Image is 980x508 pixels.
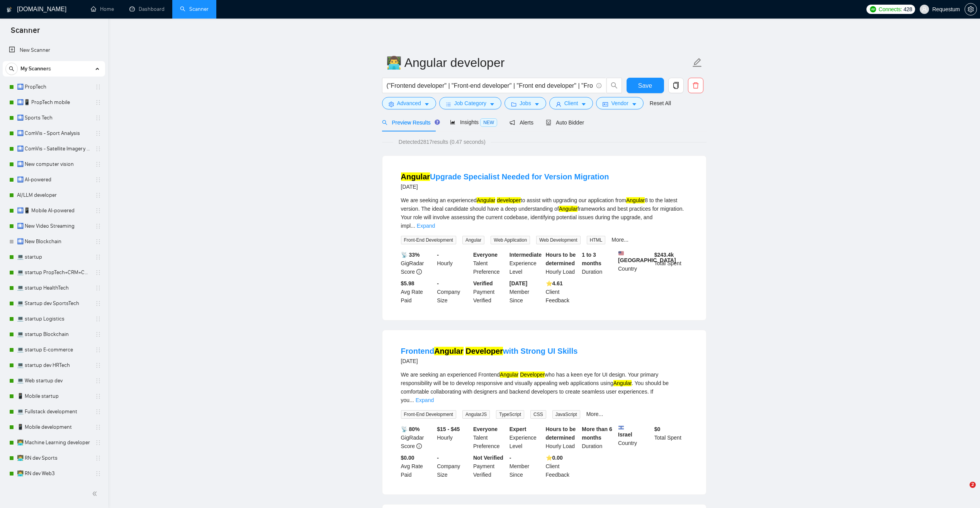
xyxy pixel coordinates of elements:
a: 💻 startup Logistics [17,311,90,327]
div: Talent Preference [472,425,508,450]
button: search [606,78,622,93]
a: 💻 startup dev HRTech [17,358,90,373]
div: Experience Level [508,425,544,450]
a: 💻 startup Blockchain [17,327,90,342]
a: 🛄 ComVis - Sport Analysis [17,126,90,141]
b: Everyone [473,426,498,432]
span: holder [95,378,101,384]
b: ⭐️ 4.61 [546,280,563,286]
b: Everyone [473,252,498,258]
div: Hourly Load [544,425,581,450]
b: 1 to 3 months [582,252,601,266]
button: copy [668,78,684,93]
div: Payment Verified [472,453,508,479]
button: barsJob Categorycaret-down [439,97,501,109]
div: Client Feedback [544,453,581,479]
div: Member Since [508,453,544,479]
div: Avg Rate Paid [399,453,436,479]
button: userClientcaret-down [549,97,593,109]
span: copy [669,82,683,89]
a: More... [586,411,603,417]
a: 🛄📱 Mobile AI-powered [17,203,90,218]
div: Payment Verified [472,279,508,305]
b: - [437,280,439,286]
b: $15 - $45 [437,426,460,432]
b: Verified [473,280,493,286]
b: [DATE] [510,280,527,286]
span: caret-down [489,101,495,107]
span: holder [95,424,101,430]
span: Advanced [397,99,421,107]
span: user [556,101,561,107]
span: Preview Results [382,119,438,126]
b: ⭐️ 0.00 [546,455,563,461]
a: 👨‍💻 RN dev Web3 [17,466,90,481]
span: ... [411,223,415,229]
div: Tooltip anchor [434,119,441,126]
span: holder [95,84,101,90]
span: Jobs [520,99,531,107]
a: homeHome [91,6,114,12]
span: double-left [92,490,100,498]
div: We are seeking an experienced to assist with upgrading our application from 8 to the latest versi... [401,196,688,230]
span: search [607,82,622,89]
span: holder [95,269,101,276]
b: Intermediate [510,252,542,258]
span: holder [95,146,101,152]
a: More... [611,237,628,243]
span: delete [688,82,703,89]
a: 🛄 Sports Tech [17,110,90,126]
a: setting [965,6,977,12]
div: Talent Preference [472,251,508,276]
b: Hours to be determined [546,252,576,266]
span: Connects: [879,5,902,14]
span: holder [95,331,101,338]
span: Insights [450,119,497,125]
span: holder [95,254,101,260]
a: 🛄 New Blockchain [17,234,90,249]
div: [DATE] [401,182,609,191]
span: info-circle [416,269,422,274]
div: [DATE] [401,356,578,366]
mark: Developer [520,372,545,378]
button: folderJobscaret-down [504,97,546,109]
span: idcard [603,101,608,107]
mark: Angular [477,197,495,203]
img: logo [7,3,12,16]
button: search [5,63,18,75]
div: Country [617,251,653,276]
button: idcardVendorcaret-down [596,97,643,109]
b: - [437,455,439,461]
span: 2 [970,482,976,488]
a: New Scanner [9,43,99,58]
div: Hourly [435,251,472,276]
span: HTML [587,236,606,244]
div: Experience Level [508,251,544,276]
span: Front-End Development [401,410,456,419]
b: More than 6 months [582,426,612,441]
span: edit [692,58,702,68]
span: Auto Bidder [546,119,584,126]
span: holder [95,239,101,245]
b: $0.00 [401,455,414,461]
a: 👨‍💻 RN dev Sports [17,450,90,466]
b: [GEOGRAPHIC_DATA] [618,251,676,263]
button: settingAdvancedcaret-down [382,97,436,109]
a: AI/LLM developer [17,188,90,203]
span: bars [446,101,451,107]
div: Hourly Load [544,251,581,276]
mark: Angular [559,206,577,212]
span: setting [965,6,977,12]
span: holder [95,409,101,415]
b: Expert [510,426,527,432]
b: - [437,252,439,258]
b: - [510,455,511,461]
span: Angular [462,236,484,244]
a: FrontendAngular Developerwith Strong UI Skills [401,347,578,355]
a: 💻 startup HealthTech [17,280,90,296]
div: We are seeking an experienced Frontend who has a keen eye for UI design. Your primary responsibil... [401,370,688,404]
a: 💻 Fullstack development [17,404,90,419]
span: ... [409,397,414,403]
span: Job Category [454,99,486,107]
img: 🇺🇸 [618,251,624,256]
